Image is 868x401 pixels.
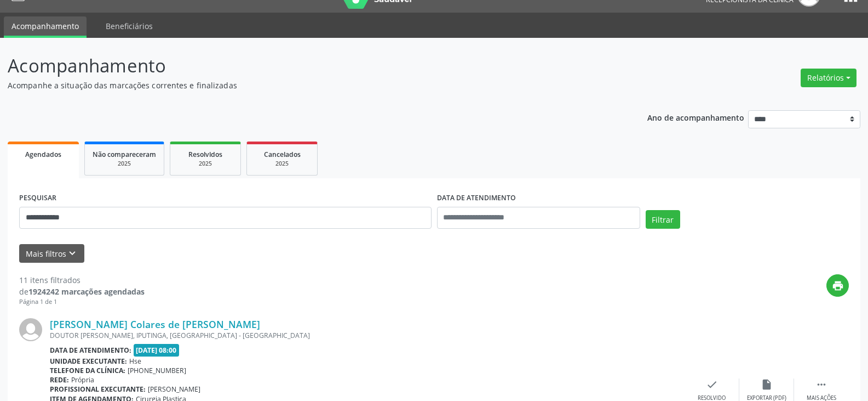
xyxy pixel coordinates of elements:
[129,357,141,366] span: Hse
[25,150,61,159] span: Agendados
[50,366,125,375] b: Telefone da clínica:
[93,150,156,159] span: Não compareceram
[188,150,222,159] span: Resolvidos
[66,247,78,259] i: keyboard_arrow_down
[815,379,827,391] i: 
[801,69,856,87] button: Relatórios
[832,280,844,292] i: print
[19,297,145,307] div: Página 1 de 1
[8,80,605,91] p: Acompanhe a situação das marcações correntes e finalizadas
[19,244,84,263] button: Mais filtroskeyboard_arrow_down
[50,385,146,394] b: Profissional executante:
[761,379,773,391] i: insert_drive_file
[98,16,160,36] a: Beneficiários
[148,385,200,394] span: [PERSON_NAME]
[647,110,744,124] p: Ano de acompanhamento
[437,190,516,207] label: DATA DE ATENDIMENTO
[19,318,42,341] img: img
[706,379,718,391] i: check
[71,375,94,385] span: Própria
[826,274,849,297] button: print
[646,210,680,229] button: Filtrar
[19,274,145,286] div: 11 itens filtrados
[4,16,87,38] a: Acompanhamento
[28,286,145,297] strong: 1924242 marcações agendadas
[8,52,605,80] p: Acompanhamento
[19,286,145,297] div: de
[264,150,301,159] span: Cancelados
[128,366,186,375] span: [PHONE_NUMBER]
[50,318,260,330] a: [PERSON_NAME] Colares de [PERSON_NAME]
[50,331,685,340] div: DOUTOR [PERSON_NAME], IPUTINGA, [GEOGRAPHIC_DATA] - [GEOGRAPHIC_DATA]
[178,160,233,168] div: 2025
[134,344,180,357] span: [DATE] 08:00
[50,346,131,355] b: Data de atendimento:
[255,160,309,168] div: 2025
[50,375,69,385] b: Rede:
[50,357,127,366] b: Unidade executante:
[93,160,156,168] div: 2025
[19,190,56,207] label: PESQUISAR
